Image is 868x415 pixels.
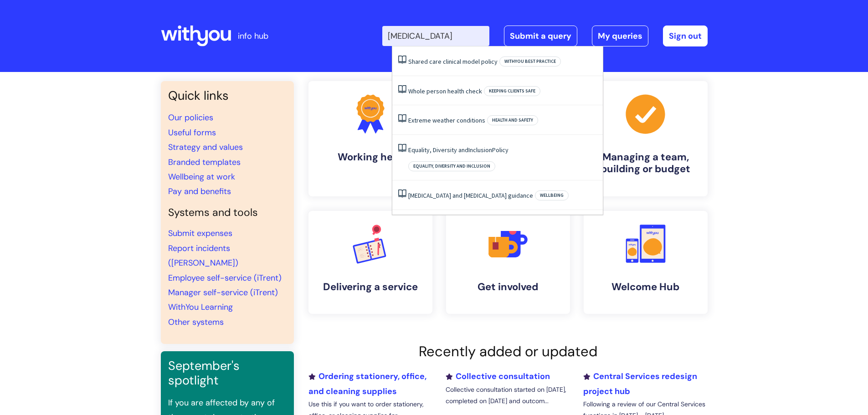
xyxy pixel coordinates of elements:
[583,371,697,396] a: Central Services redesign project hub
[168,171,235,182] a: Wellbeing at work
[382,26,489,46] input: Search
[168,287,278,298] a: Manager self-service (iTrent)
[535,190,569,200] span: Wellbeing
[408,191,533,200] a: [MEDICAL_DATA] and [MEDICAL_DATA] guidance
[487,115,538,125] span: Health and safety
[168,112,213,123] a: Our policies
[316,151,425,163] h4: Working here
[238,29,268,43] p: info hub
[591,281,700,293] h4: Welcome Hub
[584,211,708,314] a: Welcome Hub
[316,281,425,293] h4: Delivering a service
[592,26,648,46] a: My queries
[446,211,570,314] a: Get involved
[308,211,432,314] a: Delivering a service
[168,359,287,388] h3: September's spotlight
[484,86,540,96] span: Keeping clients safe
[168,228,232,239] a: Submit expenses
[408,116,485,124] a: Extreme weather conditions
[408,146,508,154] a: Equality, Diversity andInclusionPolicy
[504,26,577,46] a: Submit a query
[168,88,287,103] h3: Quick links
[308,343,708,360] h2: Recently added or updated
[446,384,570,407] p: Collective consultation started on [DATE], completed on [DATE] and outcom...
[168,186,231,197] a: Pay and benefits
[499,56,561,67] span: WithYou best practice
[408,87,482,95] a: Whole person health check
[168,243,238,268] a: Report incidents ([PERSON_NAME])
[168,302,233,313] a: WithYou Learning
[168,272,282,283] a: Employee self-service (iTrent)
[168,206,287,219] h4: Systems and tools
[663,26,708,46] a: Sign out
[168,317,224,328] a: Other systems
[453,281,563,293] h4: Get involved
[408,57,498,66] a: Shared care clinical model policy
[308,371,426,396] a: Ordering stationery, office, and cleaning supplies
[446,371,550,382] a: Collective consultation
[408,161,495,171] span: Equality, Diversity and Inclusion
[591,151,700,175] h4: Managing a team, building or budget
[168,157,241,168] a: Branded templates
[382,26,708,46] div: | -
[168,127,216,138] a: Useful forms
[584,81,708,196] a: Managing a team, building or budget
[468,146,492,154] span: Inclusion
[308,81,432,196] a: Working here
[168,142,243,153] a: Strategy and values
